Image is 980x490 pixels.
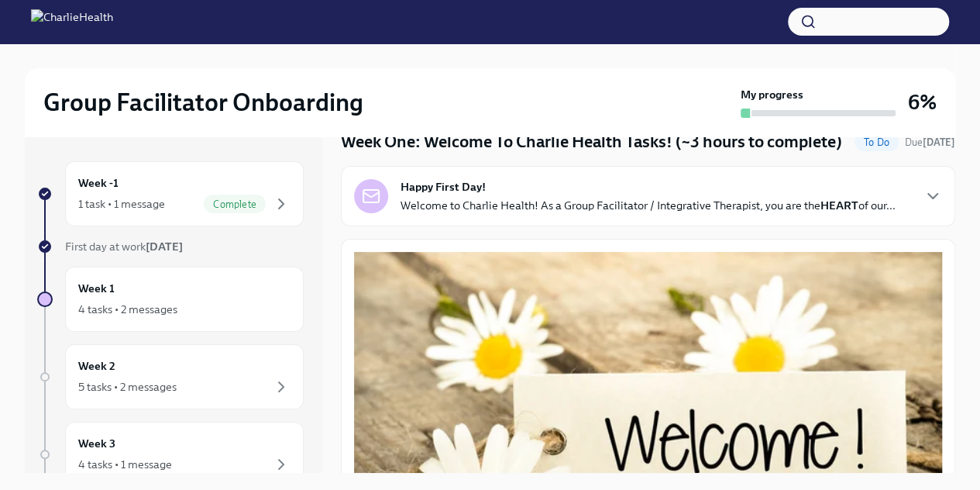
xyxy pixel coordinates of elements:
[401,179,486,195] strong: Happy First Day!
[78,379,177,395] div: 5 tasks • 2 messages
[37,422,304,487] a: Week 34 tasks • 1 message
[401,198,896,213] p: Welcome to Charlie Health! As a Group Facilitator / Integrative Therapist, you are the of our...
[78,457,172,472] div: 4 tasks • 1 message
[923,136,955,148] strong: [DATE]
[78,196,165,212] div: 1 task • 1 message
[905,136,955,148] span: Due
[37,161,304,226] a: Week -11 task • 1 messageComplete
[31,9,113,34] img: CharlieHealth
[908,88,937,116] h3: 6%
[78,174,119,192] h6: Week -1
[820,198,858,212] strong: HEART
[341,130,842,154] h4: Week One: Welcome To Charlie Health Tasks! (~3 hours to complete)
[204,198,266,210] span: Complete
[37,344,304,409] a: Week 25 tasks • 2 messages
[78,435,115,452] h6: Week 3
[854,136,899,148] span: To Do
[78,280,115,297] h6: Week 1
[37,267,304,332] a: Week 14 tasks • 2 messages
[905,135,955,150] span: September 22nd, 2025 10:00
[146,240,183,254] strong: [DATE]
[37,239,304,254] a: First day at work[DATE]
[65,240,183,254] span: First day at work
[43,87,363,118] h2: Group Facilitator Onboarding
[741,87,803,102] strong: My progress
[78,357,115,374] h6: Week 2
[78,302,177,317] div: 4 tasks • 2 messages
